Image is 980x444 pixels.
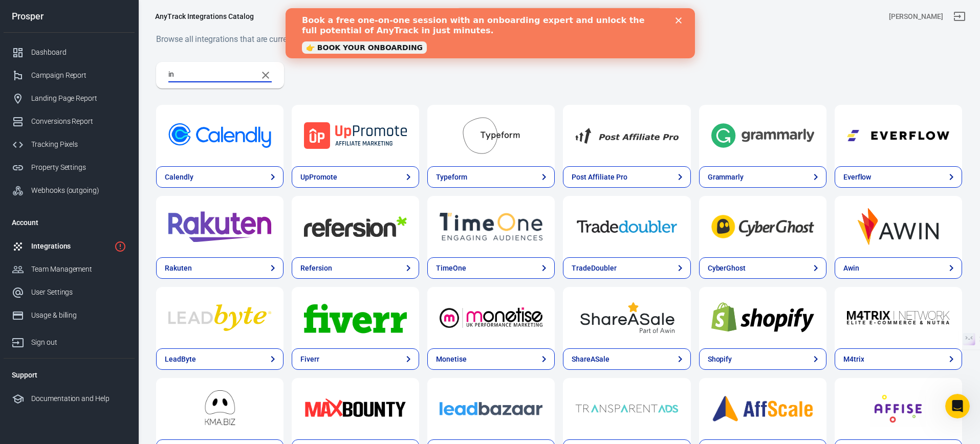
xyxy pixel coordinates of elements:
[835,105,962,166] a: Everflow
[4,179,135,202] a: Webhooks (outgoing)
[4,363,135,387] li: Support
[31,393,126,404] div: Documentation and Help
[31,264,126,275] div: Team Management
[699,378,826,439] a: AffScale
[156,287,284,348] a: LeadByte
[168,390,271,427] img: KMA (KissMyAds)
[575,208,678,245] img: TradeDoubler
[304,390,407,427] img: Maxbounty
[563,196,690,257] a: TradeDoubler
[156,33,962,46] h6: Browse all integrations that are currently supported at AnyTrack. View each integration details o...
[156,378,284,439] a: KMA (KissMyAds)
[440,208,542,245] img: TimeOne
[427,166,555,188] a: Typeform
[847,208,950,245] img: Awin
[168,299,271,336] img: LeadByte
[563,378,690,439] a: Transparent Ads
[165,172,193,183] div: Calendly
[155,11,254,21] div: AnyTrack Integrations Catalog
[436,354,467,365] div: Monetise
[4,41,135,64] a: Dashboard
[292,287,419,348] a: Fiverr
[4,110,135,133] a: Conversions Report
[31,337,126,348] div: Sign out
[4,12,135,21] div: Prosper
[427,378,555,439] a: LeadBazaar
[156,348,284,370] a: LeadByte
[563,348,690,370] a: ShareASale
[575,117,678,154] img: Post Affiliate Pro
[286,8,695,58] iframe: Intercom live chat banner
[427,257,555,279] a: TimeOne
[436,172,467,183] div: Typeform
[4,304,135,327] a: Usage & billing
[4,133,135,156] a: Tracking Pixels
[31,241,110,252] div: Integrations
[31,139,126,150] div: Tracking Pixels
[699,287,826,348] a: Shopify
[31,287,126,298] div: User Settings
[847,117,950,154] img: Everflow
[165,263,192,274] div: Rakuten
[889,11,943,22] div: Account id: gSPiEqqR
[708,354,732,365] div: Shopify
[304,117,407,154] img: UpPromote
[572,172,627,183] div: Post Affiliate Pro
[4,64,135,87] a: Campaign Report
[304,299,407,336] img: Fiverr
[835,166,962,188] a: Everflow
[4,156,135,179] a: Property Settings
[168,117,271,154] img: Calendly
[947,4,972,29] a: Sign out
[440,299,542,336] img: Monetise
[711,299,814,336] img: Shopify
[835,287,962,348] a: M4trix
[843,172,872,183] div: Everflow
[4,210,135,235] li: Account
[835,257,962,279] a: Awin
[563,287,690,348] a: ShareASale
[440,390,542,427] img: LeadBazaar
[300,354,319,365] div: Fiverr
[292,348,419,370] a: Fiverr
[156,166,284,188] a: Calendly
[711,208,814,245] img: CyberGhost
[31,162,126,173] div: Property Settings
[843,263,859,274] div: Awin
[168,208,271,245] img: Rakuten
[31,310,126,321] div: Usage & billing
[300,263,332,274] div: Refersion
[4,281,135,304] a: User Settings
[711,390,814,427] img: AffScale
[427,287,555,348] a: Monetise
[436,263,466,274] div: TimeOne
[292,257,419,279] a: Refersion
[4,235,135,258] a: Integrations
[4,327,135,354] a: Sign out
[168,69,249,82] input: Search...
[156,257,284,279] a: Rakuten
[457,8,662,25] button: Find anything...⌘ + K
[292,166,419,188] a: UpPromote
[563,166,690,188] a: Post Affiliate Pro
[31,185,126,196] div: Webhooks (outgoing)
[711,117,814,154] img: Grammarly
[31,93,126,104] div: Landing Page Report
[427,196,555,257] a: TimeOne
[843,354,864,365] div: M4trix
[835,196,962,257] a: Awin
[699,196,826,257] a: CyberGhost
[835,348,962,370] a: M4trix
[572,354,609,365] div: ShareASale
[699,105,826,166] a: Grammarly
[292,105,419,166] a: UpPromote
[300,172,337,183] div: UpPromote
[156,196,284,257] a: Rakuten
[165,354,196,365] div: LeadByte
[699,257,826,279] a: CyberGhost
[4,87,135,110] a: Landing Page Report
[253,63,278,87] button: Clear Search
[31,70,126,81] div: Campaign Report
[427,105,555,166] a: Typeform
